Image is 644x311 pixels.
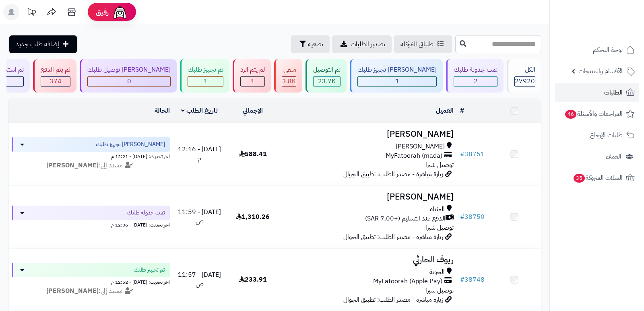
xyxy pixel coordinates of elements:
div: الكل [514,65,535,74]
span: 588.41 [239,149,267,159]
span: 0 [127,76,131,86]
span: طلباتي المُوكلة [400,39,433,49]
span: 2 [474,76,478,86]
strong: [PERSON_NAME] [46,286,99,296]
span: المراجعات والأسئلة [564,108,623,119]
strong: [PERSON_NAME] [46,161,99,170]
a: [PERSON_NAME] توصيل طلبك 0 [78,59,178,93]
span: 1,310.26 [236,212,270,222]
span: تمت جدولة طلبك [127,209,165,217]
span: تصدير الطلبات [351,39,385,49]
span: زيارة مباشرة - مصدر الطلب: تطبيق الجوال [343,295,443,305]
span: زيارة مباشرة - مصدر الطلب: تطبيق الجوال [343,232,443,242]
div: اخر تحديث: [DATE] - 12:21 م [12,152,170,160]
div: 23693 [314,77,340,86]
h3: [PERSON_NAME] [283,130,454,139]
div: تم تجهيز طلبك [188,65,223,74]
a: الإجمالي [243,106,263,115]
span: 46 [565,110,576,119]
div: اخر تحديث: [DATE] - 12:52 م [12,277,170,286]
a: الطلبات [555,83,639,102]
a: الكل27920 [505,59,543,93]
div: 0 [88,77,170,86]
span: الأقسام والمنتجات [578,66,623,77]
div: [PERSON_NAME] توصيل طلبك [87,65,171,74]
span: 35 [574,174,585,183]
span: تصفية [308,39,323,49]
span: المثناه [430,205,445,214]
span: توصيل شبرا [425,160,454,170]
span: رفيق [96,7,109,17]
div: 1 [358,77,436,86]
a: طلبات الإرجاع [555,126,639,145]
div: 2 [454,77,497,86]
a: طلباتي المُوكلة [394,35,452,53]
a: السلات المتروكة35 [555,168,639,187]
a: العملاء [555,147,639,166]
a: #38751 [460,149,485,159]
div: 1 [241,77,264,86]
span: 1 [251,76,255,86]
span: العملاء [606,151,621,162]
div: مسند إلى: [6,161,176,170]
span: MyFatoorah (mada) [386,151,442,161]
a: تاريخ الطلب [181,106,218,115]
a: [PERSON_NAME] تجهيز طلبك 1 [348,59,444,93]
span: تم تجهيز طلبك [134,266,165,274]
span: [DATE] - 12:16 م [178,144,221,163]
img: ai-face.png [112,4,128,20]
a: العميل [436,106,454,115]
a: تمت جدولة طلبك 2 [444,59,505,93]
div: 1 [188,77,223,86]
span: الطلبات [604,87,623,98]
div: لم يتم الدفع [41,65,70,74]
a: تحديثات المنصة [21,4,41,22]
span: [DATE] - 11:57 ص [178,270,221,289]
a: الحالة [155,106,170,115]
span: 1 [395,76,399,86]
span: # [460,149,464,159]
span: توصيل شبرا [425,223,454,233]
a: # [460,106,464,115]
span: 233.91 [239,275,267,284]
span: [PERSON_NAME] تجهيز طلبك [96,140,165,148]
span: زيارة مباشرة - مصدر الطلب: تطبيق الجوال [343,169,443,179]
a: تم التوصيل 23.7K [304,59,348,93]
a: تصدير الطلبات [332,35,392,53]
span: 3.8K [282,76,296,86]
span: [DATE] - 11:59 ص [178,207,221,226]
span: الحوية [429,268,445,277]
a: #38750 [460,212,485,222]
a: لوحة التحكم [555,40,639,60]
span: طلبات الإرجاع [590,130,623,141]
a: ملغي 3.8K [272,59,304,93]
span: الدفع عند التسليم (+7.00 SAR) [365,214,446,223]
span: 374 [50,76,62,86]
span: إضافة طلب جديد [16,39,59,49]
div: مسند إلى: [6,286,176,296]
span: # [460,212,464,222]
a: إضافة طلب جديد [9,35,77,53]
h3: ريوف الحارثي [283,255,454,264]
div: ملغي [282,65,296,74]
span: MyFatoorah (Apple Pay) [373,277,442,286]
div: 374 [41,77,70,86]
span: 1 [204,76,208,86]
h3: [PERSON_NAME] [283,192,454,202]
span: 27920 [515,76,535,86]
div: 3848 [282,77,296,86]
div: اخر تحديث: [DATE] - 12:06 م [12,220,170,229]
span: 23.7K [318,76,336,86]
a: لم يتم الدفع 374 [31,59,78,93]
a: #38748 [460,275,485,284]
span: السلات المتروكة [573,172,623,183]
div: لم يتم الرد [240,65,265,74]
span: # [460,275,464,284]
a: لم يتم الرد 1 [231,59,272,93]
span: توصيل شبرا [425,286,454,295]
a: تم تجهيز طلبك 1 [178,59,231,93]
a: المراجعات والأسئلة46 [555,104,639,124]
div: تمت جدولة طلبك [454,65,497,74]
div: [PERSON_NAME] تجهيز طلبك [357,65,437,74]
div: تم التوصيل [313,65,341,74]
